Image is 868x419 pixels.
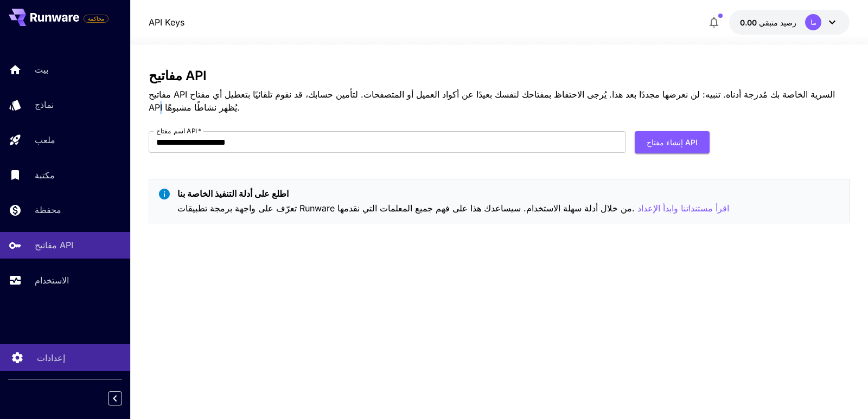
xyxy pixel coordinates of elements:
[35,275,69,286] font: الاستخدام
[637,203,729,214] font: اقرأ مستنداتنا وابدأ الإعداد
[37,352,65,363] font: إعدادات
[740,17,796,28] div: 0.00 دولار
[108,391,122,405] button: انهيار الشريط الجانبي
[35,204,61,215] font: محفظة
[84,12,108,25] span: أضف بطاقة الدفع الخاصة بك لتمكينك من استخدام المنصة بكامل وظائفها.
[88,15,104,22] font: محاكمة
[149,16,184,29] nav: فتات الخبز
[35,170,55,181] font: مكتبة
[149,16,184,29] a: API Keys
[156,127,197,135] font: اسم مفتاح API
[635,131,710,153] button: إنشاء مفتاح API
[35,134,55,145] font: ملعب
[729,10,850,35] button: 0.00 دولارما
[149,89,835,113] font: مفاتيح API السرية الخاصة بك مُدرجة أدناه. تنبيه: لن نعرضها مجددًا بعد هذا. يُرجى الاحتفاظ بمفتاحك...
[116,389,130,408] div: انهيار الشريط الجانبي
[177,188,289,199] font: اطلع على أدلة التنفيذ الخاصة بنا
[810,18,816,27] font: ما
[177,203,635,214] font: تعرّف على واجهة برمجة تطبيقات Runware من خلال أدلة سهلة الاستخدام. سيساعدك هذا على فهم جميع المعل...
[35,64,48,75] font: بيت
[35,240,73,250] font: مفاتيح API
[647,138,698,147] font: إنشاء مفتاح API
[740,18,757,27] font: 0.00
[637,202,729,215] button: اقرأ مستنداتنا وابدأ الإعداد
[35,99,54,110] font: نماذج
[149,68,207,83] font: مفاتيح API
[759,18,796,27] font: رصيد متبقي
